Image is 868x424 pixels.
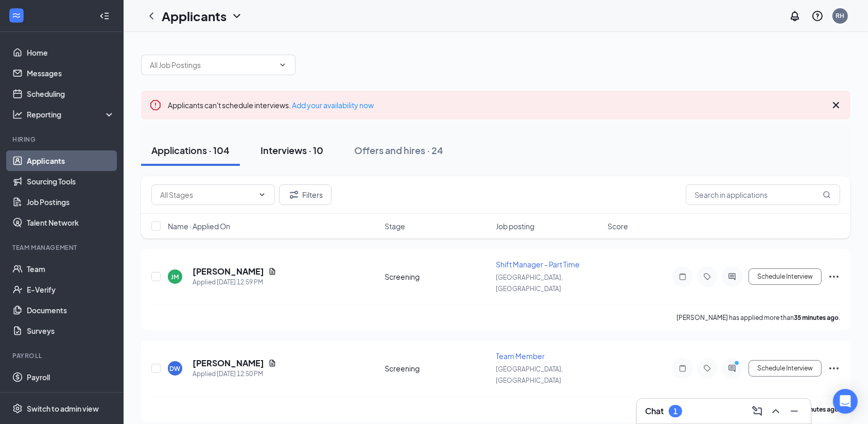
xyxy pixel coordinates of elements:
[496,365,563,384] span: [GEOGRAPHIC_DATA], [GEOGRAPHIC_DATA]
[645,405,664,417] h3: Chat
[160,189,254,200] input: All Stages
[830,99,842,111] svg: Cross
[828,362,840,375] svg: Ellipses
[292,100,374,110] a: Add your availability now
[171,273,179,281] div: JM
[673,407,678,416] div: 1
[168,221,230,231] span: Name · Applied On
[751,405,763,417] svg: ComposeMessage
[151,144,230,157] div: Applications · 104
[168,100,374,110] span: Applicants can't schedule interviews.
[749,403,766,419] button: ComposeMessage
[279,184,332,205] button: Filter Filters
[258,191,266,199] svg: ChevronDown
[794,405,839,413] b: 44 minutes ago
[12,135,113,144] div: Hiring
[99,11,110,21] svg: Collapse
[12,351,113,360] div: Payroll
[676,364,689,372] svg: Note
[789,10,801,22] svg: Notifications
[385,272,490,282] div: Screening
[686,184,840,205] input: Search in applications
[770,405,782,417] svg: ChevronUp
[193,266,264,277] h5: [PERSON_NAME]
[170,364,181,373] div: DW
[749,268,822,285] button: Schedule Interview
[27,171,115,192] a: Sourcing Tools
[726,273,738,281] svg: ActiveChat
[496,221,535,231] span: Job posting
[27,367,115,387] a: Payroll
[145,10,158,22] svg: ChevronLeft
[749,360,822,377] button: Schedule Interview
[27,212,115,233] a: Talent Network
[811,10,824,22] svg: QuestionInfo
[261,144,323,157] div: Interviews · 10
[354,144,443,157] div: Offers and hires · 24
[27,63,115,83] a: Messages
[12,243,113,252] div: Team Management
[701,364,714,372] svg: Tag
[833,389,858,414] div: Open Intercom Messenger
[149,99,162,111] svg: Error
[27,150,115,171] a: Applicants
[193,277,276,287] div: Applied [DATE] 12:59 PM
[726,364,738,372] svg: ActiveChat
[150,59,274,71] input: All Job Postings
[268,359,276,367] svg: Document
[27,320,115,341] a: Surveys
[231,10,243,22] svg: ChevronDown
[786,403,803,419] button: Minimize
[27,403,99,414] div: Switch to admin view
[27,279,115,300] a: E-Verify
[496,351,545,361] span: Team Member
[701,273,714,281] svg: Tag
[794,314,839,321] b: 35 minutes ago
[27,259,115,279] a: Team
[12,403,23,414] svg: Settings
[27,192,115,212] a: Job Postings
[732,360,744,368] svg: PrimaryDot
[828,270,840,283] svg: Ellipses
[27,109,115,120] div: Reporting
[268,267,276,276] svg: Document
[768,403,784,419] button: ChevronUp
[27,42,115,63] a: Home
[27,300,115,320] a: Documents
[11,10,22,21] svg: WorkstreamLogo
[288,189,300,201] svg: Filter
[385,221,405,231] span: Stage
[676,273,689,281] svg: Note
[27,83,115,104] a: Scheduling
[27,387,115,408] a: Reports
[12,109,23,120] svg: Analysis
[193,369,276,379] div: Applied [DATE] 12:50 PM
[676,313,840,322] p: [PERSON_NAME] has applied more than .
[836,11,845,20] div: RH
[385,363,490,374] div: Screening
[788,405,801,417] svg: Minimize
[279,61,287,69] svg: ChevronDown
[193,358,264,369] h5: [PERSON_NAME]
[496,260,580,269] span: Shift Manager - Part Time
[162,7,227,25] h1: Applicants
[496,274,563,293] span: [GEOGRAPHIC_DATA], [GEOGRAPHIC_DATA]
[607,221,628,231] span: Score
[823,191,831,199] svg: MagnifyingGlass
